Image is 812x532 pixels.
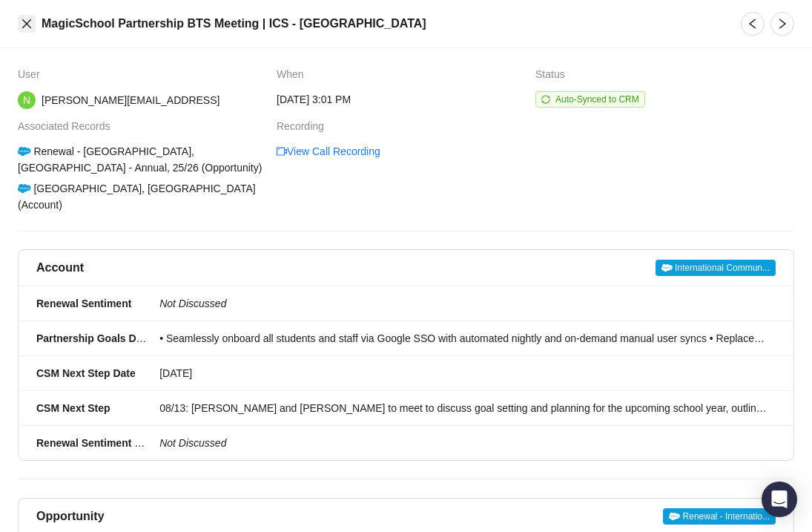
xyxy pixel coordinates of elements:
[663,508,776,525] a: Renewal - Internatio...
[277,91,351,108] span: [DATE] 3:01 PM
[277,146,287,157] span: video-camera
[776,18,788,30] span: right
[656,260,776,276] span: International Commun...
[159,365,767,381] div: [DATE]
[16,180,267,213] div: [GEOGRAPHIC_DATA], [GEOGRAPHIC_DATA] (Account)
[36,259,84,277] h5: Account
[277,66,311,82] span: When
[36,402,110,414] strong: CSM Next Step
[159,330,767,347] div: • Seamlessly onboard all students and staff via Google SSO with automated nightly and on-demand m...
[23,92,30,108] span: N
[18,118,118,134] span: Associated Records
[16,143,267,176] div: Renewal - [GEOGRAPHIC_DATA], [GEOGRAPHIC_DATA] - Annual, 25/26 (Opportunity)
[159,298,226,309] i: Not Discussed
[663,508,776,525] span: Renewal - Internatio...
[747,18,759,30] span: left
[18,66,47,82] span: User
[277,143,380,160] a: video-cameraView Call Recording
[555,94,639,105] span: Auto-Synced to CRM
[535,66,572,82] span: Status
[656,259,776,277] a: International Commun...
[36,332,162,344] strong: Partnership Goals Details
[36,367,136,379] strong: CSM Next Step Date
[541,95,550,104] span: sync
[36,437,172,449] strong: Renewal Sentiment Reason
[42,94,219,106] span: [PERSON_NAME][EMAIL_ADDRESS]
[21,18,33,30] span: close
[762,482,797,517] div: Open Intercom Messenger
[36,298,131,309] strong: Renewal Sentiment
[36,508,105,525] h5: Opportunity
[159,437,226,449] i: Not Discussed
[18,15,36,33] button: Close
[277,118,331,134] span: Recording
[42,15,723,33] h5: MagicSchool Partnership BTS Meeting | ICS - [GEOGRAPHIC_DATA]
[159,400,767,416] div: 08/13: [PERSON_NAME] and [PERSON_NAME] to meet to discuss goal setting and planning for the upcom...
